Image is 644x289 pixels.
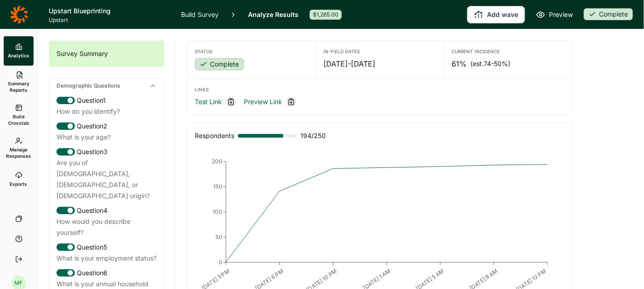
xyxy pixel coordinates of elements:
[49,6,170,17] h1: Upstart Blueprinting
[56,157,157,201] div: Are you of [DEMOGRAPHIC_DATA], [DEMOGRAPHIC_DATA], or [DEMOGRAPHIC_DATA] origin?
[310,10,342,20] div: $1,265.00
[10,181,28,187] span: Exports
[219,259,222,266] tspan: 0
[536,9,573,20] a: Preview
[323,58,436,69] div: [DATE] - [DATE]
[56,267,157,278] div: Question 6
[7,80,30,93] span: Summary Reports
[56,121,157,132] div: Question 2
[195,130,234,141] div: Respondents
[213,208,222,215] tspan: 100
[226,96,237,107] div: Copy link
[56,95,157,106] div: Question 1
[6,146,31,159] span: Manage Responses
[56,242,157,253] div: Question 5
[467,6,525,23] button: Add wave
[56,205,157,216] div: Question 4
[452,48,565,55] div: Current Incidence
[49,41,164,67] div: Survey Summary
[4,132,34,165] a: Manage Responses
[56,216,157,238] div: How would you describe yourself?
[8,52,29,59] span: Analytics
[244,96,282,107] a: Preview Link
[195,96,222,107] a: Test Link
[549,9,573,20] span: Preview
[195,58,244,70] div: Complete
[49,78,164,93] div: Demographic Questions
[4,66,34,99] a: Summary Reports
[584,8,633,21] button: Complete
[49,17,170,24] span: Upstart
[56,106,157,117] div: How do you identify?
[4,36,34,66] a: Analytics
[584,8,633,20] div: Complete
[300,130,326,141] span: 194 / 250
[7,113,30,126] span: Build Crosstab
[4,99,34,132] a: Build Crosstab
[212,158,222,165] tspan: 200
[323,48,436,55] div: In-Field Dates
[213,183,222,190] tspan: 150
[56,132,157,143] div: What is your age?
[195,48,308,55] div: Status
[56,253,157,264] div: What is your employment status?
[215,233,222,240] tspan: 50
[286,96,297,107] div: Copy link
[4,165,34,194] a: Exports
[471,59,511,68] span: (est. 74-50% )
[452,58,467,69] span: 61%
[56,146,157,157] div: Question 3
[195,58,244,71] button: Complete
[195,86,565,93] div: Links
